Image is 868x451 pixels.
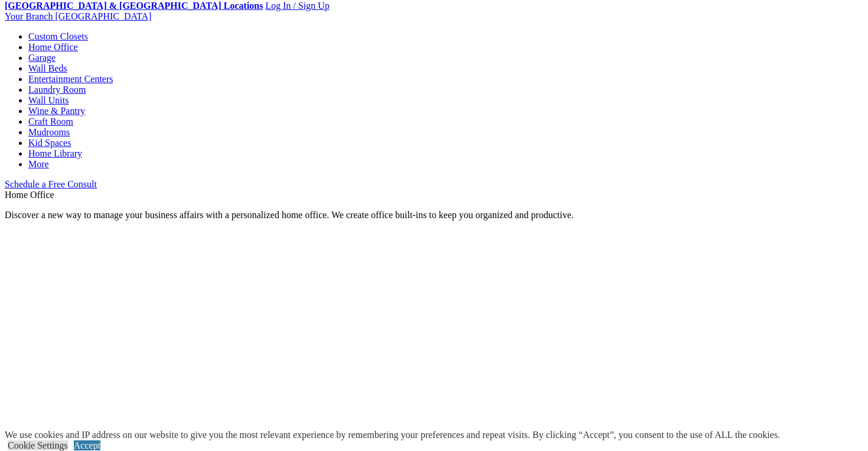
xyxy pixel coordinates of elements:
[28,148,82,158] a: Home Library
[28,63,67,73] a: Wall Beds
[55,11,151,21] span: [GEOGRAPHIC_DATA]
[8,440,68,450] a: Cookie Settings
[74,440,100,450] a: Accept
[28,74,113,84] a: Entertainment Centers
[5,430,780,440] div: We use cookies and IP address on our website to give you the most relevant experience by remember...
[28,42,78,52] a: Home Office
[5,11,53,21] span: Your Branch
[28,159,49,169] a: More menu text will display only on big screen
[5,11,152,21] a: Your Branch [GEOGRAPHIC_DATA]
[5,210,863,220] p: Discover a new way to manage your business affairs with a personalized home office. We create off...
[28,95,68,105] a: Wall Units
[28,116,73,126] a: Craft Room
[5,179,97,189] a: Schedule a Free Consult (opens a dropdown menu)
[265,1,329,11] a: Log In / Sign Up
[28,53,56,63] a: Garage
[28,85,86,95] a: Laundry Room
[5,190,54,200] span: Home Office
[28,31,88,41] a: Custom Closets
[28,127,70,137] a: Mudrooms
[5,1,263,11] a: [GEOGRAPHIC_DATA] & [GEOGRAPHIC_DATA] Locations
[28,138,71,148] a: Kid Spaces
[28,106,85,116] a: Wine & Pantry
